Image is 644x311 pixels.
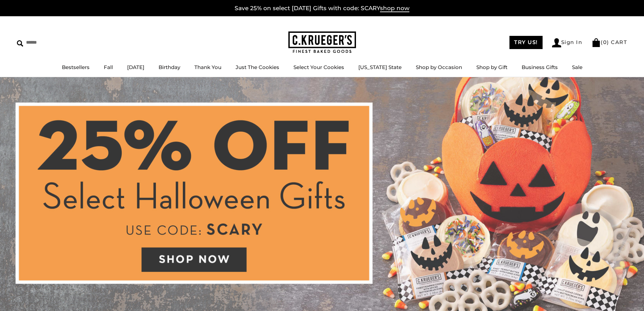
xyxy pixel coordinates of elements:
[592,39,627,45] a: (0) CART
[522,64,558,70] a: Business Gifts
[236,64,279,70] a: Just The Cookies
[104,64,113,70] a: Fall
[235,5,409,12] a: Save 25% on select [DATE] Gifts with code: SCARYshop now
[159,64,180,70] a: Birthday
[127,64,144,70] a: [DATE]
[17,40,23,47] img: Search
[572,64,582,70] a: Sale
[288,31,356,53] img: C.KRUEGER'S
[194,64,221,70] a: Thank You
[592,38,601,47] img: Bag
[380,5,409,12] span: shop now
[293,64,344,70] a: Select Your Cookies
[358,64,402,70] a: [US_STATE] State
[552,38,561,47] img: Account
[552,38,582,47] a: Sign In
[62,64,90,70] a: Bestsellers
[476,64,507,70] a: Shop by Gift
[509,36,543,49] a: TRY US!
[416,64,462,70] a: Shop by Occasion
[17,37,97,48] input: Search
[603,39,607,45] span: 0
